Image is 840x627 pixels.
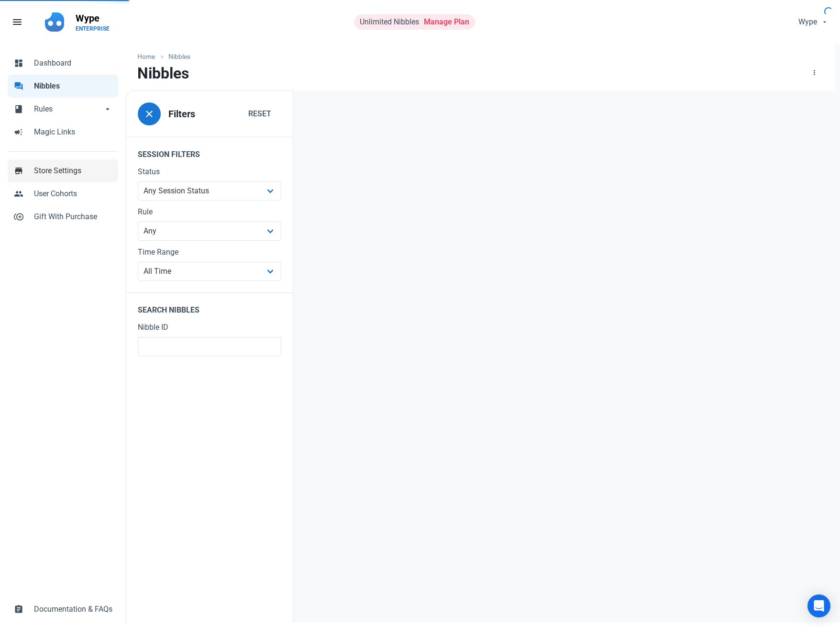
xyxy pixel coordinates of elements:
[14,211,23,221] span: control_point_duplicate
[70,8,115,36] a: WypeENTERPRISE
[8,205,118,228] a: control_point_duplicateGift With Purchase
[34,604,112,615] span: Documentation & FAQs
[790,12,834,32] button: Wype
[8,182,118,205] a: peopleUser Cohorts
[14,57,23,67] span: dashboard
[14,103,23,113] span: book
[798,16,817,28] span: Wype
[14,126,23,136] span: campaign
[137,52,160,62] a: Home
[138,102,161,125] button: close
[144,108,155,120] span: close
[8,75,118,98] a: forumNibbles
[14,165,23,175] span: store
[8,121,118,144] a: campaignMagic Links
[103,103,112,113] span: arrow_drop_down
[34,126,112,138] span: Magic Links
[34,211,112,223] span: Gift With Purchase
[34,103,103,115] span: Rules
[168,109,195,120] h3: Filters
[126,292,293,322] legend: Search Nibbles
[238,104,281,123] button: Reset
[14,80,23,90] span: forum
[34,188,112,200] span: User Cohorts
[76,11,110,25] p: Wype
[8,98,118,121] a: bookRulesarrow_drop_down
[248,108,271,120] span: Reset
[138,166,281,178] label: Status
[807,594,830,617] div: Open Intercom Messenger
[11,16,23,28] span: menu
[126,44,835,64] nav: breadcrumbs
[34,165,112,177] span: Store Settings
[137,65,189,82] h1: Nibbles
[8,598,118,621] a: assignmentDocumentation & FAQs
[14,604,23,613] span: assignment
[424,17,469,26] a: Manage Plan
[76,25,110,33] p: ENTERPRISE
[360,17,419,26] span: Unlimited Nibbles
[34,57,112,69] span: Dashboard
[138,322,281,333] label: Nibble ID
[8,52,118,75] a: dashboardDashboard
[34,80,112,92] span: Nibbles
[14,188,23,198] span: people
[8,159,118,182] a: storeStore Settings
[126,137,293,166] legend: Session Filters
[138,246,281,258] label: Time Range
[138,206,281,218] label: Rule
